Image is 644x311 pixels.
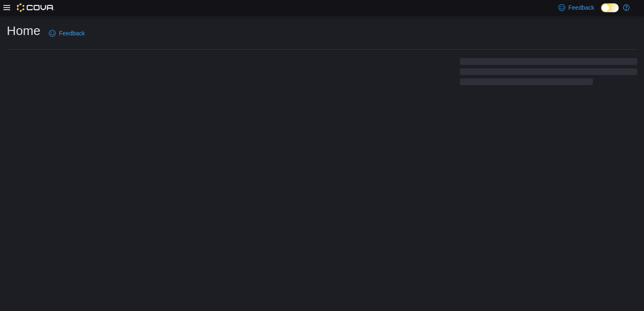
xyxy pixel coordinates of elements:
span: Loading [460,60,637,87]
h1: Home [7,22,40,39]
input: Dark Mode [601,3,619,12]
a: Feedback [46,25,88,42]
span: Feedback [569,3,594,12]
span: Feedback [59,29,85,38]
img: Cova [17,3,54,12]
